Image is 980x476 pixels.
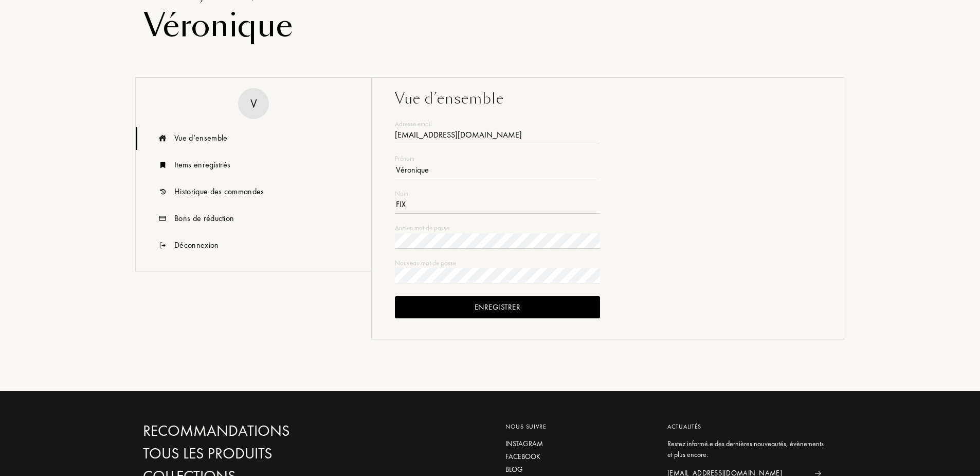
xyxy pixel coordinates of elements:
[156,234,169,257] img: icn_logout.svg
[156,127,169,150] img: icn_overview.svg
[667,422,829,431] div: Actualités
[395,119,600,129] div: Adresse email
[156,180,169,203] img: icn_history.svg
[143,422,364,440] a: Recommandations
[174,212,234,225] div: Bons de réduction
[667,438,829,460] div: Restez informé.e des dernières nouveautés, évènements et plus encore.
[395,154,600,164] div: Prénom
[505,438,652,449] a: Instagram
[174,239,219,251] div: Déconnexion
[814,471,821,476] img: news_send.svg
[505,422,652,431] div: Nous suivre
[395,189,600,199] div: Nom
[143,445,364,463] a: Tous les produits
[250,94,257,112] div: V
[174,159,230,171] div: Items enregistrés
[395,129,600,144] div: [EMAIL_ADDRESS][DOMAIN_NAME]
[156,207,169,230] img: icn_code.svg
[395,258,600,268] div: Nouveau mot de passe
[395,88,821,110] div: Vue d’ensemble
[395,296,600,318] div: Enregistrer
[505,464,652,475] a: Blog
[505,451,652,462] a: Facebook
[156,154,169,177] img: icn_book.svg
[143,5,837,46] div: Véronique
[174,185,264,198] div: Historique des commandes
[174,132,227,144] div: Vue d’ensemble
[395,223,600,233] div: Ancien mot de passe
